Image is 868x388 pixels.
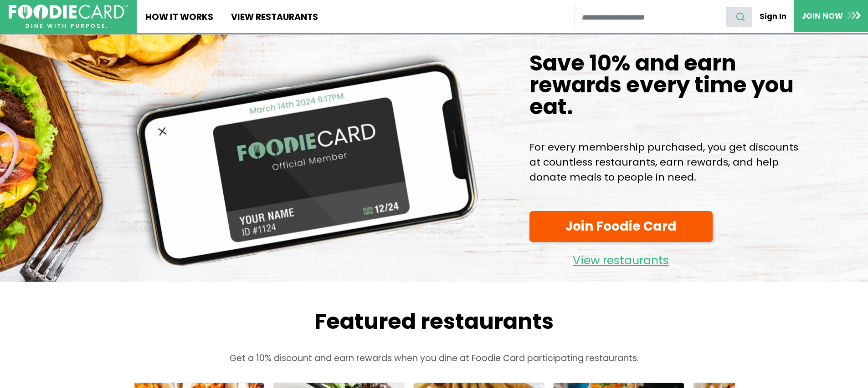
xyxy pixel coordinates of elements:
[529,247,713,270] a: View restaurants
[529,52,798,118] h1: Save 10% and earn rewards every time you eat.
[115,308,753,335] h2: Featured restaurants
[529,140,798,185] p: For every membership purchased, you get discounts at countless restaurants, earn rewards, and hel...
[726,7,752,27] button: search
[752,6,794,26] a: Sign In
[575,7,726,27] input: restaurant search
[9,5,128,29] img: FoodieCard; Eat, Drink, Save, Donate
[529,211,713,242] a: Join Foodie Card
[115,352,753,365] p: Get a 10% discount and earn rewards when you dine at Foodie Card participating restaurants.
